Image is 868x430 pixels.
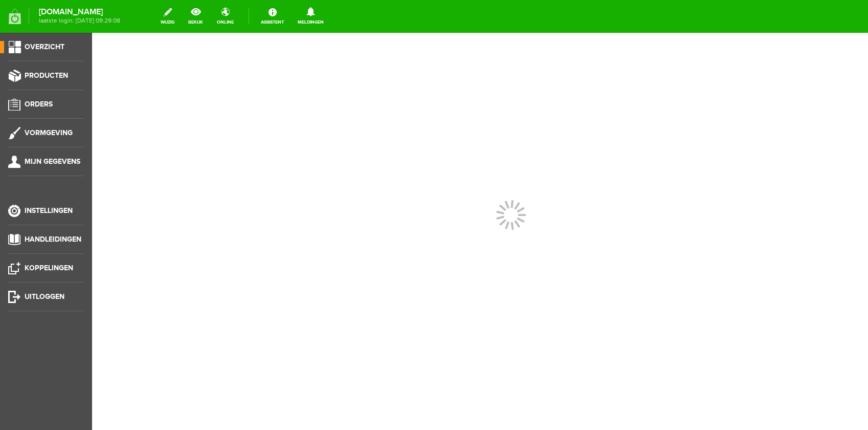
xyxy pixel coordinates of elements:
[25,157,80,166] span: Mijn gegevens
[25,206,73,215] span: Instellingen
[211,5,240,28] a: online
[25,100,53,109] span: Orders
[25,71,68,80] span: Producten
[25,292,64,301] span: Uitloggen
[25,264,73,272] span: Koppelingen
[25,235,81,244] span: Handleidingen
[39,18,120,24] span: laatste login: [DATE] 09:29:08
[39,9,120,15] strong: [DOMAIN_NAME]
[25,42,64,51] span: Overzicht
[182,5,209,28] a: bekijk
[154,5,181,28] a: wijzig
[255,5,290,28] a: Assistent
[25,128,73,137] span: Vormgeving
[292,5,330,28] a: Meldingen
